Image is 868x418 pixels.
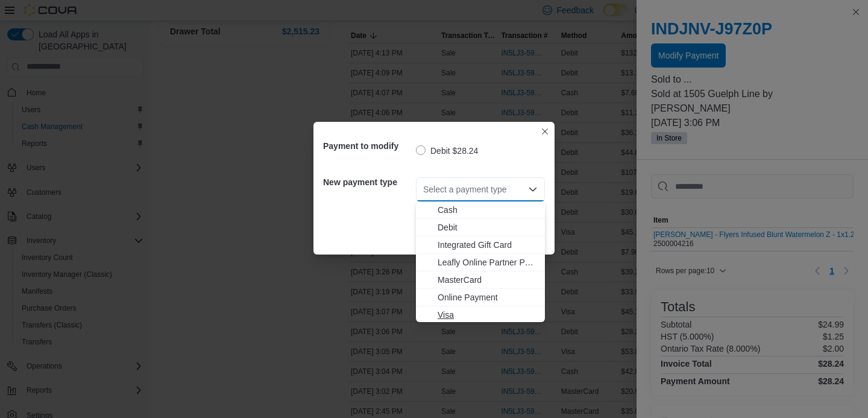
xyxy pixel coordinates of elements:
span: Cash [438,204,538,216]
button: Visa [416,306,545,324]
button: Closes this modal window [538,124,552,139]
button: Online Payment [416,289,545,306]
button: Leafly Online Partner Payment [416,254,545,271]
label: Debit $28.24 [416,144,478,158]
span: Online Payment [438,291,538,303]
button: Cash [416,201,545,219]
span: Debit [438,221,538,233]
h5: Payment to modify [323,134,414,158]
h5: New payment type [323,170,414,194]
button: Close list of options [528,185,538,194]
button: Integrated Gift Card [416,236,545,254]
span: Leafly Online Partner Payment [438,256,538,268]
span: Visa [438,309,538,321]
span: MasterCard [438,274,538,286]
button: MasterCard [416,271,545,289]
input: Accessible screen reader label [423,182,424,197]
span: Integrated Gift Card [438,239,538,251]
button: Debit [416,219,545,236]
div: Choose from the following options [416,201,545,324]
